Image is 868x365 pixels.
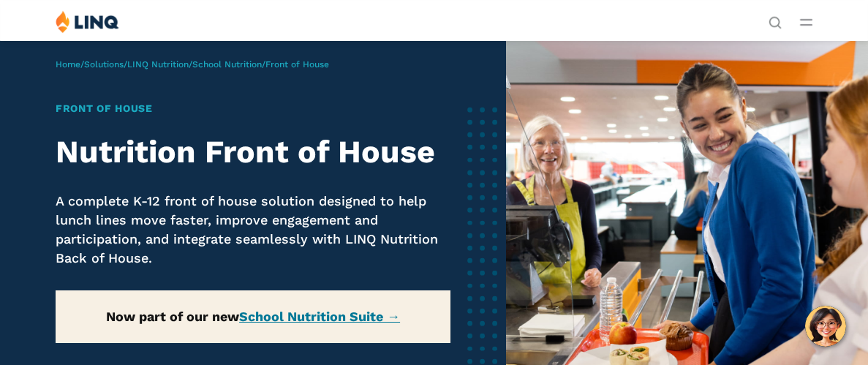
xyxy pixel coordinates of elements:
[56,59,329,69] span: / / / /
[56,10,119,33] img: LINQ | K‑12 Software
[239,309,400,324] a: School Nutrition Suite →
[769,15,782,28] button: Open Search Bar
[769,10,782,28] nav: Utility Navigation
[800,14,812,30] button: Open Main Menu
[127,59,189,69] a: LINQ Nutrition
[56,59,80,69] a: Home
[192,59,262,69] a: School Nutrition
[56,101,450,116] h1: Front of House
[805,306,846,347] button: Hello, have a question? Let’s chat.
[265,59,329,69] span: Front of House
[56,133,435,170] strong: Nutrition Front of House
[106,309,400,324] strong: Now part of our new
[84,59,124,69] a: Solutions
[56,192,450,267] p: A complete K-12 front of house solution designed to help lunch lines move faster, improve engagem...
